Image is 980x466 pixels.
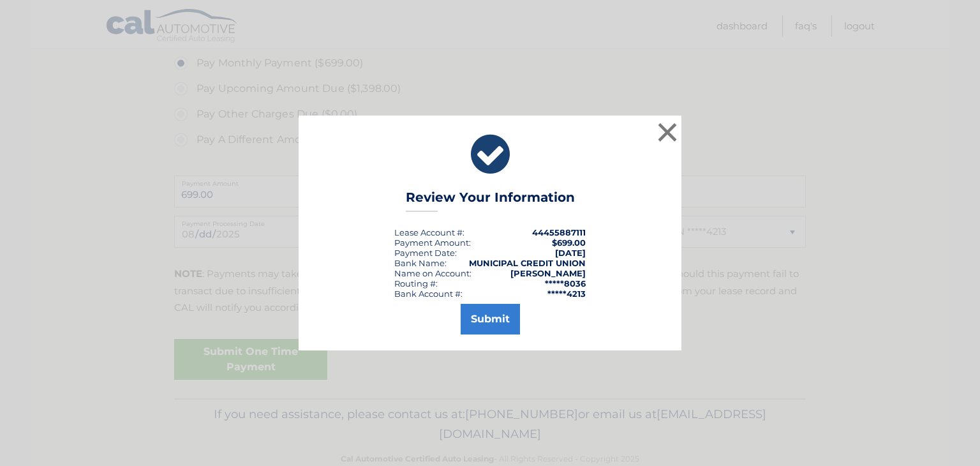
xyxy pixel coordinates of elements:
div: Bank Account #: [394,289,463,299]
div: : [394,248,457,258]
strong: 44455887111 [532,227,586,237]
h3: Review Your Information [406,190,575,212]
div: Lease Account #: [394,227,464,237]
strong: MUNICIPAL CREDIT UNION [469,258,586,268]
div: Payment Amount: [394,237,471,248]
span: [DATE] [555,248,586,258]
div: Routing #: [394,278,438,289]
button: Submit [461,304,520,334]
strong: [PERSON_NAME] [510,268,586,278]
span: Payment Date [394,248,455,258]
button: × [655,119,680,145]
div: Bank Name: [394,258,447,268]
div: Name on Account: [394,268,471,278]
span: $699.00 [552,237,586,248]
